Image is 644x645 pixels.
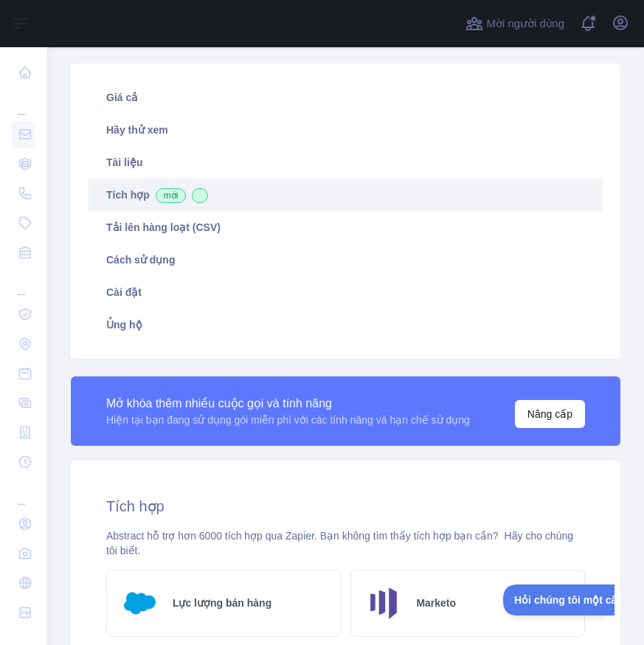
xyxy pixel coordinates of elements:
a: Tài liệu [89,146,603,179]
button: Mời người dùng [463,12,567,35]
img: Biểu trưng [119,582,161,624]
font: ... [18,497,25,507]
iframe: Chuyển đổi Hỗ trợ khách hàng [503,584,614,615]
font: Tải lên hàng loạt (CSV) [106,221,221,233]
font: Tích hợp [106,189,150,201]
font: Ủng hộ [106,319,142,331]
a: Tích hợpmới [89,179,603,211]
font: Lực lượng bán hàng [173,597,271,609]
font: Mở khóa thêm nhiều cuộc gọi và tính năng [106,397,332,410]
font: Tích hợp [106,498,165,514]
font: Nâng cấp [527,408,572,420]
font: mới [164,190,179,201]
font: Mời người dùng [486,17,564,30]
font: ... [18,107,25,117]
font: Cách sử dụng [106,254,175,266]
font: Abstract hỗ trợ hơn 6000 tích hợp qua Zapier. Bạn không tìm thấy tích hợp bạn cần? [106,530,499,542]
a: Cách sử dụng [89,244,603,276]
font: Hiện tại bạn đang sử dụng gói miễn phí với các tính năng và hạn chế sử dụng [106,414,470,426]
font: Marketo [416,597,456,609]
a: Giá cả [89,81,603,114]
a: Cài đặt [89,276,603,308]
a: Tải lên hàng loạt (CSV) [89,211,603,244]
font: Giá cả [106,92,138,103]
img: Biểu trưng [363,582,405,624]
a: Ủng hộ [89,308,603,341]
font: ... [18,287,25,297]
font: Cài đặt [106,286,142,298]
a: Hãy thử xem [89,114,603,146]
font: Hãy thử xem [106,124,168,136]
button: Nâng cấp [515,400,585,428]
font: Tài liệu [106,156,142,168]
font: Hỏi chúng tôi một câu hỏi [11,10,139,21]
